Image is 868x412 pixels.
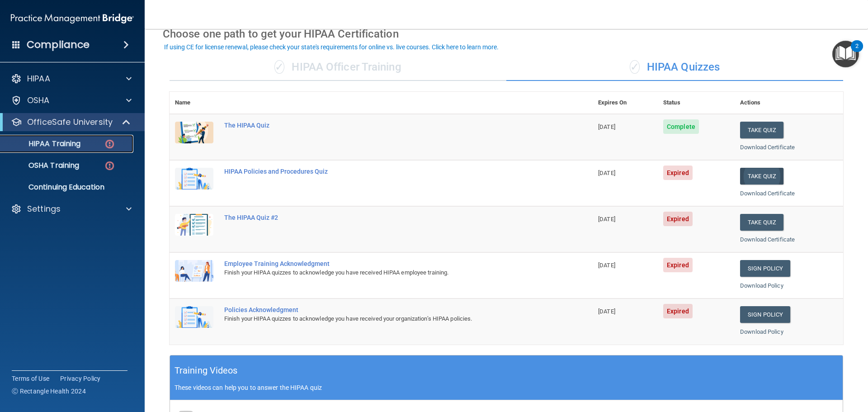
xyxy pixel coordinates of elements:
[740,168,783,185] button: Take Quiz
[598,308,615,315] span: [DATE]
[27,204,61,214] p: Settings
[224,214,547,221] div: The HIPAA Quiz #2
[740,282,783,289] a: Download Policy
[740,214,783,231] button: Take Quiz
[740,306,790,323] a: Sign Policy
[163,21,850,47] div: Choose one path to get your HIPAA Certification
[11,204,132,214] a: Settings
[170,54,506,81] div: HIPAA Officer Training
[175,363,238,379] h5: Training Videos
[593,92,658,114] th: Expires On
[740,260,790,277] a: Sign Policy
[740,236,795,243] a: Download Certificate
[506,54,843,81] div: HIPAA Quizzes
[663,166,693,180] span: Expired
[27,95,50,106] p: OSHA
[663,212,693,226] span: Expired
[740,144,795,151] a: Download Certificate
[224,306,547,313] div: Policies Acknowledgment
[598,170,615,176] span: [DATE]
[104,160,115,171] img: danger-circle.6113f641.png
[6,139,80,148] p: HIPAA Training
[630,60,640,74] span: ✓
[598,123,615,130] span: [DATE]
[164,44,499,50] div: If using CE for license renewal, please check your state's requirements for online vs. live cours...
[274,60,284,74] span: ✓
[740,328,783,335] a: Download Policy
[663,119,699,134] span: Complete
[60,374,101,383] a: Privacy Policy
[823,350,857,384] iframe: Drift Widget Chat Controller
[224,260,547,267] div: Employee Training Acknowledgment
[740,122,783,138] button: Take Quiz
[170,92,219,114] th: Name
[163,43,500,52] button: If using CE for license renewal, please check your state's requirements for online vs. live cours...
[855,46,859,58] div: 2
[224,122,547,129] div: The HIPAA Quiz
[740,190,795,197] a: Download Certificate
[224,267,547,278] div: Finish your HIPAA quizzes to acknowledge you have received HIPAA employee training.
[735,92,843,114] th: Actions
[663,258,693,272] span: Expired
[27,38,90,51] h4: Compliance
[27,73,50,84] p: HIPAA
[11,73,132,84] a: HIPAA
[832,41,859,67] button: Open Resource Center, 2 new notifications
[11,117,131,128] a: OfficeSafe University
[11,95,132,106] a: OSHA
[175,384,838,391] p: These videos can help you to answer the HIPAA quiz
[224,168,547,175] div: HIPAA Policies and Procedures Quiz
[224,313,547,324] div: Finish your HIPAA quizzes to acknowledge you have received your organization’s HIPAA policies.
[104,138,115,150] img: danger-circle.6113f641.png
[6,183,129,192] p: Continuing Education
[12,374,49,383] a: Terms of Use
[27,117,113,128] p: OfficeSafe University
[663,304,693,318] span: Expired
[12,387,86,396] span: Ⓒ Rectangle Health 2024
[598,262,615,269] span: [DATE]
[11,9,134,28] img: PMB logo
[598,216,615,223] span: [DATE]
[6,161,79,170] p: OSHA Training
[658,92,735,114] th: Status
